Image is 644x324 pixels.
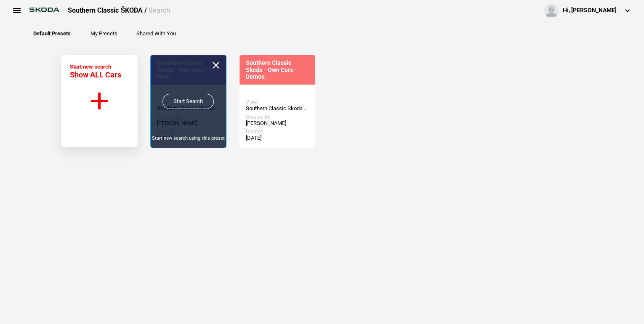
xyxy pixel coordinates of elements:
[563,6,617,15] div: Hi, [PERSON_NAME]
[68,6,170,15] div: Southern Classic ŠKODA /
[136,31,176,36] button: Shared With You
[70,70,121,79] span: Show ALL Cars
[149,6,170,14] span: Search
[25,3,64,16] img: skoda.png
[246,135,309,141] div: [DATE]
[246,105,309,112] div: Southern Classic Skoda - Own Cars - Demos.
[90,31,117,36] button: My Presets
[246,114,309,120] div: Created By:
[151,135,226,141] div: Start new search using this preset
[246,59,309,80] div: Southern Classic Skoda - Own Cars - Demos.
[162,94,214,109] a: Start Search
[33,31,71,36] button: Default Presets
[246,129,309,135] div: Created:
[70,64,121,79] div: Start new search
[246,99,309,105] div: View:
[61,55,138,147] button: Start new search Show ALL Cars
[246,120,309,127] div: [PERSON_NAME]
